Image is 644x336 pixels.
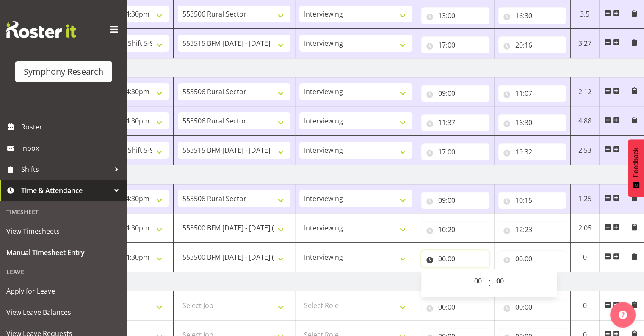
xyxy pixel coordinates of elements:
[6,246,121,259] span: Manual Timesheet Entry
[498,7,567,24] input: Click to select...
[52,58,644,77] td: [DATE]
[2,280,125,302] a: Apply for Leave
[498,299,567,316] input: Click to select...
[632,148,640,177] span: Feedback
[498,114,567,131] input: Click to select...
[421,114,489,131] input: Click to select...
[421,250,489,267] input: Click to select...
[498,85,567,102] input: Click to select...
[571,243,599,272] td: 0
[2,203,125,221] div: Timesheet
[571,136,599,165] td: 2.53
[421,36,489,53] input: Click to select...
[421,192,489,209] input: Click to select...
[2,221,125,242] a: View Timesheets
[421,143,489,160] input: Click to select...
[628,139,644,197] button: Feedback - Show survey
[571,213,599,243] td: 2.05
[2,302,125,323] a: View Leave Balances
[21,184,110,197] span: Time & Attendance
[21,163,110,176] span: Shifts
[571,184,599,213] td: 1.25
[2,242,125,263] a: Manual Timesheet Entry
[421,85,489,102] input: Click to select...
[6,21,76,38] img: Rosterit website logo
[6,306,121,319] span: View Leave Balances
[498,250,567,267] input: Click to select...
[488,272,491,294] span: :
[571,291,599,320] td: 0
[21,142,123,154] span: Inbox
[498,221,567,238] input: Click to select...
[21,120,123,133] span: Roster
[571,29,599,58] td: 3.27
[6,285,121,297] span: Apply for Leave
[2,263,125,280] div: Leave
[421,7,489,24] input: Click to select...
[498,192,567,209] input: Click to select...
[52,165,644,184] td: [DATE]
[498,36,567,53] input: Click to select...
[619,311,627,319] img: help-xxl-2.png
[421,221,489,238] input: Click to select...
[571,77,599,106] td: 2.12
[498,143,567,160] input: Click to select...
[24,65,103,78] div: Symphony Research
[421,299,489,316] input: Click to select...
[52,272,644,291] td: [DATE]
[571,106,599,136] td: 4.88
[6,225,121,238] span: View Timesheets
